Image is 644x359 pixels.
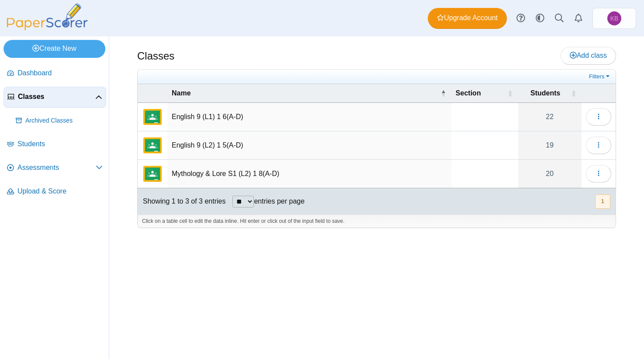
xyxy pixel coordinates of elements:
td: English 9 (L2) 1 5(A-D) [167,131,451,160]
button: 1 [595,194,610,209]
span: Students [17,139,103,149]
nav: pagination [594,194,610,209]
span: Archived Classes [25,116,103,125]
a: Create New [3,40,105,57]
span: Section [456,89,481,97]
span: Upload & Score [17,187,103,196]
div: Showing 1 to 3 of 3 entries [138,188,225,215]
div: Click on a table cell to edit the data inline. Hit enter or click out of the input field to save. [138,215,616,228]
label: entries per page [254,197,305,205]
span: Section : Activate to sort [508,84,513,102]
span: Dashboard [17,68,103,78]
a: Alerts [569,9,588,28]
img: External class connected through Google Classroom [142,106,163,127]
img: External class connected through Google Classroom [142,135,163,156]
td: Mythology & Lore S1 (L2) 1 8(A-D) [167,160,451,188]
a: Dashboard [3,63,106,84]
a: Archived Classes [12,110,106,131]
a: PaperScorer [3,24,91,32]
a: Add class [561,47,616,64]
a: 19 [518,131,582,159]
a: Upload & Score [3,181,106,202]
img: PaperScorer [3,4,91,30]
a: Assessments [3,158,106,179]
a: Kelly Brasile [592,8,636,29]
span: Kelly Brasile [607,11,621,25]
a: Classes [3,87,106,108]
span: Students [530,89,560,97]
a: Filters [587,72,613,81]
span: Kelly Brasile [610,15,619,21]
a: Upgrade Account [428,8,507,29]
img: External class connected through Google Classroom [142,163,163,184]
span: Name [172,89,191,97]
td: English 9 (L1) 1 6(A-D) [167,103,451,131]
a: Students [3,134,106,155]
a: 20 [518,160,582,188]
h1: Classes [137,49,174,63]
span: Classes [18,92,95,102]
a: 22 [518,103,582,131]
span: Students : Activate to sort [571,84,576,102]
span: Add class [570,52,607,59]
span: Name : Activate to invert sorting [441,84,446,102]
span: Assessments [17,163,96,172]
span: Upgrade Account [437,13,498,23]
